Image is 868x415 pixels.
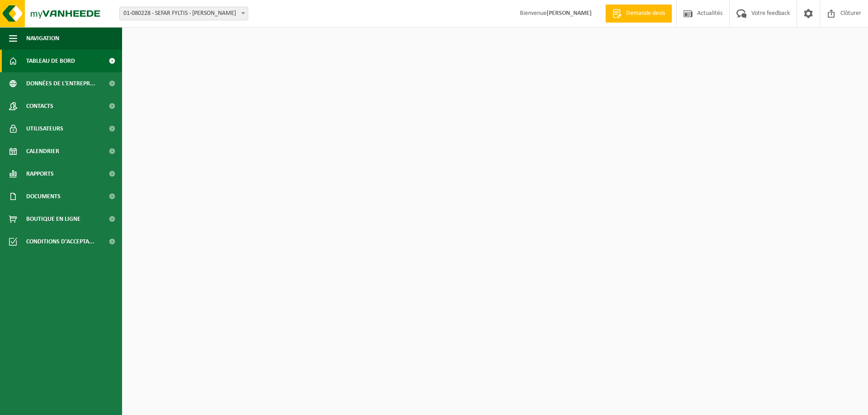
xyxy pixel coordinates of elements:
[26,72,95,95] span: Données de l'entrepr...
[26,230,94,253] span: Conditions d'accepta...
[26,185,61,208] span: Documents
[26,95,53,117] span: Contacts
[26,27,59,50] span: Navigation
[547,10,592,17] strong: [PERSON_NAME]
[605,5,672,23] a: Demande devis
[26,50,75,72] span: Tableau de bord
[26,208,80,230] span: Boutique en ligne
[624,9,667,18] span: Demande devis
[26,163,54,185] span: Rapports
[26,140,59,163] span: Calendrier
[119,7,248,20] span: 01-080228 - SEFAR FYLTIS - BILLY BERCLAU
[26,117,63,140] span: Utilisateurs
[120,7,248,20] span: 01-080228 - SEFAR FYLTIS - BILLY BERCLAU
